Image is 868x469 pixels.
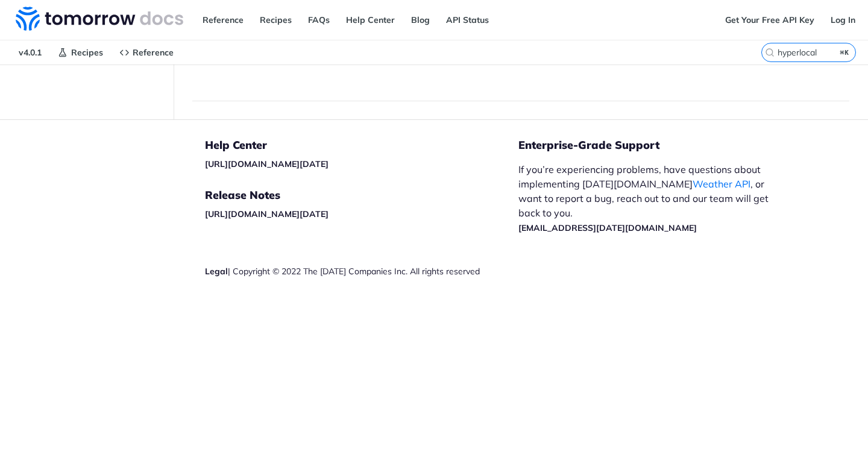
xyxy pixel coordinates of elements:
[205,265,518,277] div: | Copyright © 2022 The [DATE] Companies Inc. All rights reserved
[205,159,329,169] a: [URL][DOMAIN_NAME][DATE]
[404,11,436,29] a: Blog
[518,138,800,153] h5: Enterprise-Grade Support
[16,7,183,31] img: Tomorrow.io Weather API Docs
[824,11,862,29] a: Log In
[253,11,298,29] a: Recipes
[518,162,781,234] p: If you’re experiencing problems, have questions about implementing [DATE][DOMAIN_NAME] , or want ...
[518,222,697,233] a: [EMAIL_ADDRESS][DATE][DOMAIN_NAME]
[71,47,103,58] span: Recipes
[12,43,48,61] span: v4.0.1
[205,266,228,277] a: Legal
[205,209,329,219] a: [URL][DOMAIN_NAME][DATE]
[196,11,250,29] a: Reference
[837,46,852,58] kbd: ⌘K
[205,188,518,203] h5: Release Notes
[339,11,401,29] a: Help Center
[205,138,518,153] h5: Help Center
[51,43,110,61] a: Recipes
[301,11,336,29] a: FAQs
[133,47,174,58] span: Reference
[439,11,495,29] a: API Status
[719,11,821,29] a: Get Your Free API Key
[113,43,180,61] a: Reference
[765,48,775,57] svg: Search
[693,178,750,190] a: Weather API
